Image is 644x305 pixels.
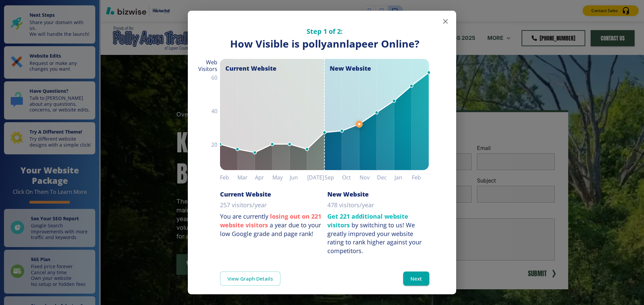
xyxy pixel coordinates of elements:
[325,173,342,182] h6: Sep
[272,173,290,182] h6: May
[327,212,429,255] p: by switching to us!
[327,201,374,210] p: 478 visitors/year
[360,173,377,182] h6: Nov
[403,272,429,286] button: Next
[220,173,237,182] h6: Feb
[327,221,422,255] div: We greatly improved your website rating to rank higher against your competitors.
[220,212,321,229] strong: losing out on 221 website visitors
[307,173,325,182] h6: [DATE]
[290,173,307,182] h6: Jun
[255,173,272,182] h6: Apr
[327,212,408,229] strong: Get 221 additional website visitors
[220,212,322,238] p: You are currently a year due to your low Google grade and page rank!
[220,190,271,198] h6: Current Website
[394,173,412,182] h6: Jan
[220,201,267,210] p: 257 visitors/year
[220,272,280,286] a: View Graph Details
[412,173,429,182] h6: Feb
[342,173,360,182] h6: Oct
[237,173,255,182] h6: Mar
[377,173,394,182] h6: Dec
[327,190,369,198] h6: New Website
